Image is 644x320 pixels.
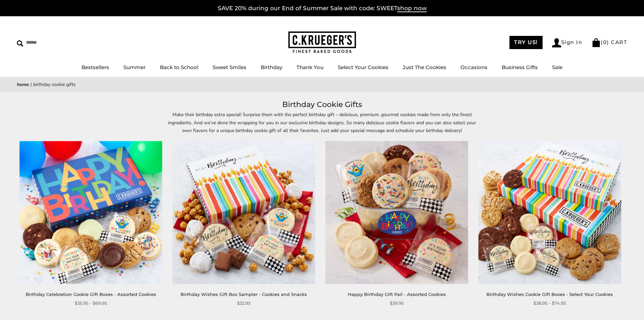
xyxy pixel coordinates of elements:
[397,5,427,12] span: shop now
[486,292,613,297] a: Birthday Wishes Cookie Gift Boxes - Select Your Cookies
[348,292,446,297] a: Happy Birthday Gift Pail - Assorted Cookies
[552,38,582,47] a: Sign In
[17,40,23,47] img: Search
[502,64,538,70] a: Business Gifts
[17,81,627,88] nav: breadcrumbs
[33,81,76,88] span: Birthday Cookie Gifts
[20,141,162,284] img: Birthday Celebration Cookie Gift Boxes - Assorted Cookies
[17,37,97,48] input: Search
[390,300,404,307] span: $39.95
[160,64,198,70] a: Back to School
[603,39,607,45] span: 0
[326,141,468,284] img: Happy Birthday Gift Pail - Assorted Cookies
[213,64,246,70] a: Sweet Smiles
[460,64,487,70] a: Occasions
[30,81,32,88] span: |
[478,141,621,284] img: Birthday Wishes Cookie Gift Boxes - Select Your Cookies
[592,39,627,45] a: (0) CART
[403,64,446,70] a: Just The Cookies
[533,300,566,307] span: $38.95 - $74.95
[75,300,107,307] span: $35.95 - $69.95
[509,36,543,49] a: TRY US!
[167,111,478,134] p: Make their birthday extra special! Surprise them with the perfect birthday gift – delicious, prem...
[261,64,282,70] a: Birthday
[218,5,427,12] a: SAVE 20% during our End of Summer Sale with code: SWEETshop now
[237,300,251,307] span: $32.95
[123,64,146,70] a: Summer
[338,64,388,70] a: Select Your Cookies
[296,64,324,70] a: Thank You
[172,141,315,284] img: Birthday Wishes Gift Box Sampler - Cookies and Snacks
[81,64,109,70] a: Bestsellers
[27,99,617,111] h1: Birthday Cookie Gifts
[592,38,601,47] img: Bag
[288,31,356,54] img: C.KRUEGER'S
[181,292,307,297] a: Birthday Wishes Gift Box Sampler - Cookies and Snacks
[26,292,156,297] a: Birthday Celebration Cookie Gift Boxes - Assorted Cookies
[17,81,29,88] a: Home
[552,64,563,70] a: Sale
[552,38,561,47] img: Account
